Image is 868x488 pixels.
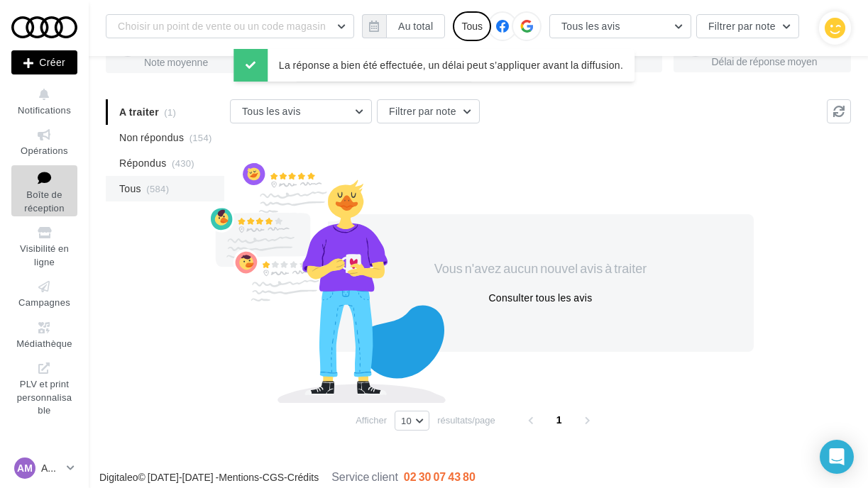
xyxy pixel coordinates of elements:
[548,409,571,431] span: 1
[419,260,663,278] div: Vous n'avez aucun nouvel avis à traiter
[11,276,77,311] a: Campagnes
[11,50,77,74] div: Nouvelle campagne
[11,222,77,270] a: Visibilité en ligne
[263,471,284,483] a: CGS
[189,132,212,143] span: (154)
[119,156,167,170] span: Répondus
[242,105,301,117] span: Tous les avis
[106,14,354,38] button: Choisir un point de vente ou un code magasin
[41,461,61,475] p: Audi MONTROUGE
[219,471,259,483] a: Mentions
[820,440,854,474] div: Open Intercom Messenger
[234,49,634,82] div: La réponse a bien été effectuée, un délai peut s’appliquer avant la diffusion.
[99,471,138,483] a: Digitaleo
[549,14,691,38] button: Tous les avis
[99,471,476,483] span: © [DATE]-[DATE] - - -
[172,157,194,169] span: (430)
[11,84,77,118] button: Notifications
[146,183,169,194] span: (584)
[17,375,72,416] span: PLV et print personnalisable
[18,296,70,308] span: Campagnes
[11,165,77,217] a: Boîte de réception
[696,14,799,38] button: Filtrer par note
[287,471,319,483] a: Crédits
[20,243,69,267] span: Visibilité en ligne
[230,99,372,123] button: Tous les avis
[17,461,33,475] span: AM
[712,57,840,67] div: Délai de réponse moyen
[119,182,141,196] span: Tous
[386,14,445,38] button: Au total
[453,11,491,41] div: Tous
[395,411,429,431] button: 10
[377,99,480,123] button: Filtrer par note
[21,145,68,156] span: Opérations
[11,124,77,159] a: Opérations
[437,414,495,427] span: résultats/page
[144,57,273,67] div: Note moyenne
[18,104,71,116] span: Notifications
[483,289,598,306] button: Consulter tous les avis
[118,20,326,32] span: Choisir un point de vente ou un code magasin
[11,455,77,482] a: AM Audi MONTROUGE
[24,189,64,213] span: Boîte de réception
[11,357,77,419] a: PLV et print personnalisable
[11,50,77,74] button: Créer
[119,131,184,145] span: Non répondus
[11,317,77,352] a: Médiathèque
[401,415,412,426] span: 10
[404,470,476,483] span: 02 30 07 43 80
[362,14,445,38] button: Au total
[356,414,387,427] span: Afficher
[331,470,398,483] span: Service client
[16,338,72,349] span: Médiathèque
[561,20,620,32] span: Tous les avis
